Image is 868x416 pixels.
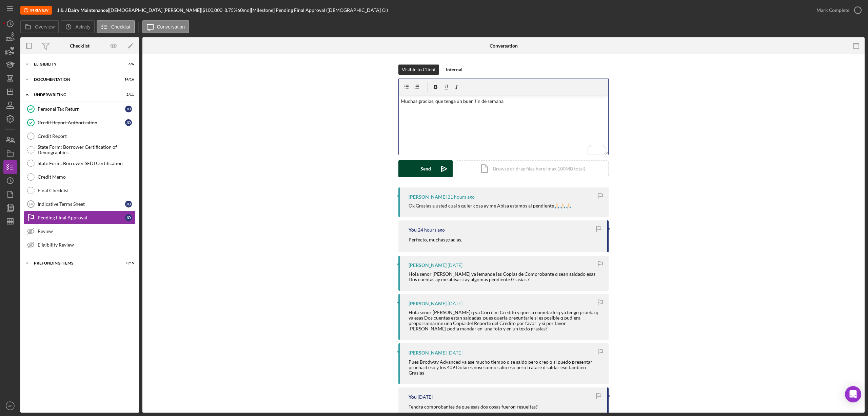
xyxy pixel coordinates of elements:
div: [PERSON_NAME] [409,194,447,200]
div: J O [125,119,132,126]
a: Pending Final ApprovalJO [24,211,136,224]
div: Underwriting [34,93,117,97]
time: 2025-09-05 00:00 [448,194,475,200]
time: 2025-09-04 21:47 [418,227,445,233]
div: Internal [446,65,462,75]
a: Eligibility Review [24,238,136,252]
div: 14 / 16 [122,77,134,82]
div: [PERSON_NAME] [409,350,447,356]
div: Hola senor [PERSON_NAME] q ya Corri mi Credito y queria cometarle q ya tengo prueba q ya esas Dos... [409,310,602,331]
div: Mark Complete [816,3,849,17]
div: J O [125,201,132,207]
a: Credit Report AuthorizationJO [24,116,136,129]
a: 14Indicative Terms SheetJO [24,197,136,211]
div: Open Intercom Messenger [845,386,861,402]
p: Tendra comprobantes de que esas dos cosas fueron resueltas? [409,403,538,411]
a: Final Checklist [24,184,136,197]
tspan: 14 [28,202,33,206]
div: Checklist [70,43,90,49]
div: This stage is no longer available as part of the standard workflow for Small Business Community L... [20,6,52,15]
button: Internal [442,65,466,75]
div: You [409,227,417,233]
div: Indicative Terms Sheet [38,201,125,207]
div: J O [125,214,132,221]
div: Credit Report [38,133,135,139]
div: To enrich screen reader interactions, please activate Accessibility in Grammarly extension settings [399,95,608,155]
div: J O [125,106,132,112]
div: Final Checklist [38,188,135,193]
button: Overview [20,20,59,33]
button: AE [3,399,17,413]
div: Hola senor [PERSON_NAME] ya lemande las Copias de Comprobante q sean saldado esas Dos cuentas ay ... [409,271,602,282]
a: Credit Report [24,129,136,143]
a: State Form: Borrower SEDI Certification [24,157,136,170]
button: Visible to Client [398,65,439,75]
div: Ok Grasias a usted cual s quier cosa ay me Abisa estamos al pendiente🙏🏻🙏🏻🙏🏻 [409,203,571,209]
label: Checklist [111,24,131,30]
div: In Review [20,6,52,15]
div: Prefunding Items [34,261,117,265]
div: 60 mo [237,7,250,13]
time: 2025-09-04 01:33 [448,263,462,268]
time: 2025-08-23 00:20 [448,350,462,356]
label: Conversation [157,24,185,30]
time: 2025-08-29 21:09 [448,301,462,306]
div: Documentation [34,77,117,82]
div: 6 / 6 [122,62,134,66]
p: Perfecto, muchas gracias. [409,236,462,243]
div: State Form: Borrower Certification of Demographics [38,144,135,155]
button: Conversation [142,20,190,33]
div: [PERSON_NAME] [409,263,447,268]
span: $100,000 [202,7,222,13]
button: Mark Complete [810,3,865,17]
p: Muchas gracias, que tenga un buen fin de semana [401,97,607,105]
div: [DEMOGRAPHIC_DATA] [PERSON_NAME] | [109,7,202,13]
button: Activity [61,20,95,33]
div: Pending Final Approval [38,215,125,220]
a: Credit Memo [24,170,136,184]
div: State Form: Borrower SEDI Certification [38,161,135,166]
div: Eligibility [34,62,117,66]
a: Review [24,224,136,238]
a: Personal Tax ReturnJO [24,102,136,116]
div: Conversation [490,43,518,49]
button: Send [398,160,453,177]
div: | [57,7,109,13]
div: Pues Brodway Advanced ya ase mucho tiempo q se saldo pero creo q si puedo presentar prueba d eso ... [409,359,602,376]
div: Personal Tax Return [38,106,125,112]
div: Send [420,160,431,177]
div: You [409,394,417,400]
div: | [Milestone] Pending Final Approval ([DEMOGRAPHIC_DATA] O.) [250,7,388,13]
div: Credit Report Authorization [38,120,125,125]
div: Visible to Client [402,65,436,75]
time: 2025-08-22 22:22 [418,394,433,400]
div: 2 / 11 [122,93,134,97]
div: 0 / 15 [122,261,134,265]
label: Activity [75,24,90,30]
div: 8.75 % [224,7,237,13]
div: Review [38,229,135,234]
b: J & J Dairy Maintenance [57,7,108,13]
button: Checklist [97,20,135,33]
div: [PERSON_NAME] [409,301,447,306]
a: State Form: Borrower Certification of Demographics [24,143,136,157]
label: Overview [35,24,55,30]
div: Eligibility Review [38,242,135,248]
text: AE [8,404,13,408]
div: Credit Memo [38,174,135,180]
